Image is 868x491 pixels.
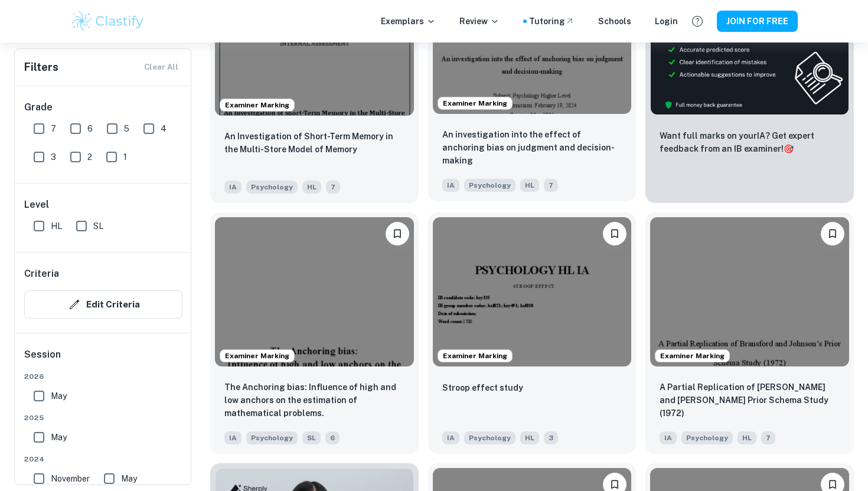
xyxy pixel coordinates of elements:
span: IA [442,431,459,444]
p: Review [459,15,500,28]
span: HL [738,431,756,444]
span: IA [442,179,459,192]
span: 7 [544,179,558,192]
span: 7 [761,431,775,444]
span: 3 [51,150,56,163]
span: Psychology [681,431,733,444]
span: HL [520,431,539,444]
span: Examiner Marking [655,351,729,361]
h6: Criteria [24,267,59,281]
span: SL [93,220,103,233]
span: 🎯 [784,144,794,153]
h6: Level [24,198,182,212]
span: Psychology [464,179,515,192]
button: JOIN FOR FREE [717,11,798,32]
img: Psychology IA example thumbnail: The Anchoring bias: Influence of high an [215,217,414,366]
span: HL [51,220,62,233]
p: Want full marks on your IA ? Get expert feedback from an IB examiner! [660,129,840,155]
button: Please log in to bookmark exemplars [821,222,844,245]
span: 6 [325,431,340,444]
img: Psychology IA example thumbnail: Stroop effect study [433,217,632,366]
span: 6 [87,122,93,135]
span: 4 [161,122,167,135]
button: Please log in to bookmark exemplars [603,222,626,245]
span: Examiner Marking [220,100,294,110]
span: 3 [544,431,558,444]
span: 2026 [24,371,182,382]
p: Exemplars [381,15,436,28]
a: Tutoring [529,15,575,28]
p: Stroop effect study [442,381,523,394]
a: Examiner MarkingPlease log in to bookmark exemplarsStroop effect studyIAPsychologyHL3 [428,212,637,453]
span: HL [520,179,539,192]
img: Psychology IA example thumbnail: A Partial Replication of Bransford and J [650,217,849,366]
span: 2024 [24,454,182,464]
span: May [121,472,137,485]
span: SL [302,431,321,444]
h6: Grade [24,100,182,114]
span: 5 [124,122,129,135]
h6: Filters [24,59,58,76]
a: Login [655,15,678,28]
span: May [51,389,67,402]
p: The Anchoring bias: Influence of high and low anchors on the estimation of mathematical problems. [224,381,404,420]
span: 2025 [24,413,182,423]
span: November [51,472,90,485]
span: Examiner Marking [220,351,294,361]
p: A Partial Replication of Bransford and Johnson’s Prior Schema Study (1972) [660,381,840,420]
a: Examiner MarkingPlease log in to bookmark exemplarsA Partial Replication of Bransford and Johnson... [645,212,854,453]
p: An investigation into the effect of anchoring bias on judgment and decision-making [442,128,622,167]
a: Schools [598,15,631,28]
span: Examiner Marking [438,98,512,109]
span: May [51,431,67,444]
span: IA [660,431,677,444]
span: 7 [51,122,56,135]
button: Please log in to bookmark exemplars [386,222,409,245]
span: 1 [123,150,127,163]
a: Examiner MarkingPlease log in to bookmark exemplarsThe Anchoring bias: Influence of high and low ... [210,212,419,453]
span: Psychology [246,431,298,444]
span: 7 [326,181,340,194]
span: HL [302,181,321,194]
span: IA [224,431,242,444]
span: Examiner Marking [438,351,512,361]
button: Help and Feedback [687,11,707,31]
span: Psychology [246,181,298,194]
span: Psychology [464,431,515,444]
span: IA [224,181,242,194]
h6: Session [24,348,182,371]
p: An Investigation of Short-Term Memory in the Multi-Store Model of Memory [224,130,404,156]
button: Edit Criteria [24,290,182,319]
img: Clastify logo [70,9,145,33]
span: 2 [87,150,92,163]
